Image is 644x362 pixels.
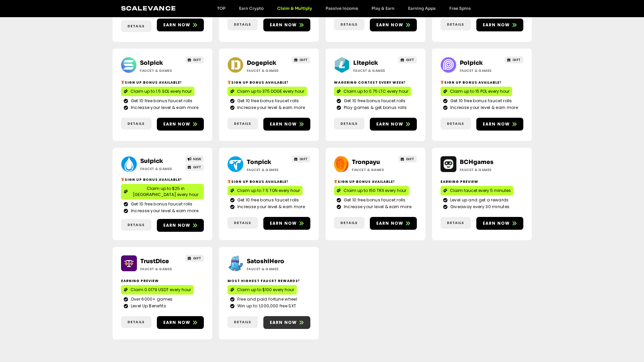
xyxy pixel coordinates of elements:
[334,19,364,30] a: Details
[228,179,310,184] h2: Sign Up Bonus Available!
[292,56,310,63] a: GIFT
[236,296,297,302] span: Free and paid fortune wheel
[247,59,276,66] a: Dogepick
[121,285,194,295] a: Claim 0.0179 USDT every hour
[460,68,502,73] h2: Faucet & Games
[157,19,204,31] a: Earn now
[440,118,471,130] a: Details
[121,178,124,181] img: 🎁
[140,258,169,265] a: TrustDice
[353,68,396,73] h2: Faucet & Games
[334,87,411,96] a: Claim up to 0.75 LTC every hour
[163,222,191,228] span: Earn now
[157,316,204,329] a: Earn now
[157,219,204,232] a: Earn now
[121,87,194,96] a: Claim up to 1.5 SOL every hour
[440,80,523,85] h2: Sign Up Bonus Available!
[483,22,510,28] span: Earn now
[127,222,145,227] span: Details
[247,258,284,265] a: SatoshiHero
[476,217,523,230] a: Earn now
[398,156,417,163] a: GIFT
[440,19,471,30] a: Details
[334,217,364,229] a: Details
[210,6,232,11] a: TOP
[450,188,511,194] span: Claim faucet every 5 minutes
[121,5,176,12] a: Scalevance
[343,188,406,194] span: Claim up to 150 TRX every hour
[365,6,401,11] a: Play & Earn
[440,81,444,84] img: 🎁
[140,166,183,171] h2: Faucet & Games
[343,88,408,94] span: Claim up to 0.75 LTC every hour
[129,208,198,214] span: Increase your level & earn more
[121,184,204,199] a: Claim up to $25 in [GEOGRAPHIC_DATA] every hour
[247,68,289,73] h2: Faucet & Games
[270,220,297,226] span: Earn now
[193,157,201,162] span: NEW
[157,118,204,131] a: Earn now
[129,201,193,207] span: Get 10 free bonus faucet rolls
[270,319,297,326] span: Earn now
[234,121,251,126] span: Details
[483,121,510,127] span: Earn now
[237,188,300,194] span: Claim up to 7.5 TON every hour
[440,186,514,195] a: Claim faucet every 5 minutes
[340,22,358,27] span: Details
[185,255,204,262] a: GIFT
[449,197,509,203] span: Level up and get a rewards
[398,56,417,63] a: GIFT
[129,303,166,309] span: Level Up Benefits
[140,158,163,165] a: Suipick
[228,180,231,183] img: 🎁
[210,6,478,11] nav: Menu
[228,217,258,229] a: Details
[449,98,512,104] span: Get 10 free bonus faucet rolls
[140,59,163,66] a: Solpick
[270,121,297,127] span: Earn now
[185,156,204,163] a: NEW
[121,219,151,231] a: Details
[449,105,518,111] span: Increase your level & earn more
[234,22,251,27] span: Details
[121,278,204,283] h2: Earning Preview
[334,180,337,183] img: 🎁
[370,217,417,230] a: Earn now
[193,256,201,261] span: GIFT
[353,59,378,66] a: Litepick
[228,81,231,84] img: 🎁
[352,159,380,166] a: Tronpayu
[376,22,404,28] span: Earn now
[449,204,510,210] span: Giveaway every 30 minutes
[447,121,464,126] span: Details
[236,105,305,111] span: Increase your level & earn more
[447,220,464,225] span: Details
[193,165,201,170] span: GIFT
[270,22,297,28] span: Earn now
[237,88,304,94] span: Claim up to 375 DOGE every hour
[228,316,258,328] a: Details
[263,217,310,230] a: Earn now
[163,121,191,127] span: Earn now
[121,80,204,85] h2: Sign Up Bonus Available!
[300,157,308,162] span: GIFT
[342,197,406,203] span: Get 10 free bonus faucet rolls
[370,19,417,31] a: Earn now
[476,19,523,31] a: Earn now
[440,179,523,184] h2: Earning Preview
[340,220,358,225] span: Details
[185,164,204,171] a: GIFT
[228,80,310,85] h2: Sign Up Bonus Available!
[340,121,358,126] span: Details
[247,159,271,166] a: Tonpick
[129,296,173,302] span: Over 6000+ games
[270,6,319,11] a: Claim & Multiply
[300,57,308,62] span: GIFT
[228,87,307,96] a: Claim up to 375 DOGE every hour
[228,118,258,130] a: Details
[129,98,193,104] span: Get 10 free bonus faucet rolls
[406,157,414,162] span: GIFT
[370,118,417,131] a: Earn now
[163,319,191,326] span: Earn now
[185,56,204,63] a: GIFT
